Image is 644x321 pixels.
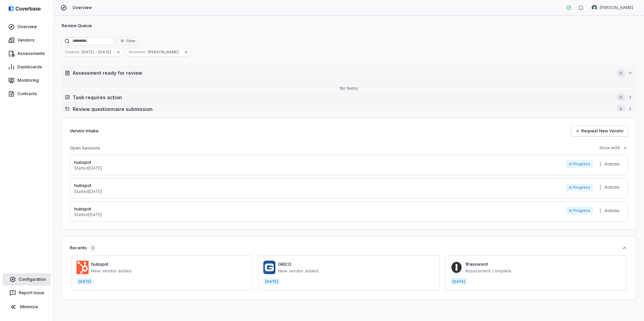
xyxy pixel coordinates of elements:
button: Review questionnaire submission0 [62,102,636,116]
h2: Vendor Intake [70,128,99,134]
button: More actions [596,159,624,169]
button: Report Issue [3,287,51,299]
span: In Progress [566,184,593,191]
p: hubspot [74,206,102,212]
a: Contracts [1,88,52,100]
a: Overview [1,21,52,33]
a: Request New Vendor [571,126,628,136]
button: More actions [596,182,624,192]
p: Started [DATE] [74,166,102,171]
h2: Review questionnaire submission [73,106,610,113]
a: hubspotStarted[DATE]In ProgressMore actions [70,155,628,176]
a: GEICO [278,261,291,267]
button: Task requires action0 [62,90,636,104]
button: Minimize [3,300,51,314]
a: Dashboards [1,61,52,73]
span: In Progress [566,207,593,214]
button: Brian Ball avatar[PERSON_NAME] [588,3,637,13]
h3: Open Sessions [70,145,100,151]
a: Vendors [1,34,52,46]
h2: Task requires action [73,94,610,101]
div: Recents [70,245,96,251]
button: Show all28 [597,142,630,154]
span: [DATE] - [DATE] [82,49,114,55]
a: 1Password [465,261,488,267]
a: hubspotStarted[DATE]In ProgressMore actions [70,178,628,199]
span: Filter [126,39,136,44]
img: logo-D7KZi-bG.svg [9,5,41,12]
span: 0 [617,105,625,113]
p: hubspot [74,182,102,189]
span: Reviewer : [126,49,148,55]
span: [PERSON_NAME] [600,5,633,10]
button: Assessment ready for review0 [62,66,636,80]
p: hubspot [74,159,102,166]
span: [PERSON_NAME] [148,49,181,55]
a: Monitoring [1,74,52,86]
h1: Review Queue [62,22,92,29]
img: Brian Ball avatar [592,5,597,10]
button: Recents3 [70,245,628,251]
p: Started [DATE] [74,212,102,217]
span: In Progress [566,160,593,168]
a: hubspotStarted[DATE]In ProgressMore actions [70,201,628,222]
span: 0 [617,69,625,77]
span: 0 [617,93,625,101]
span: Overview [72,5,92,10]
a: Assessments [1,48,52,60]
span: Created : [62,49,82,55]
a: Configuration [3,273,51,285]
div: No items [65,80,633,97]
a: hubspot [91,261,108,267]
h2: Assessment ready for review [73,69,610,76]
p: Started [DATE] [74,189,102,194]
button: Filter [117,37,139,45]
span: 3 [90,245,96,251]
button: More actions [596,206,624,216]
